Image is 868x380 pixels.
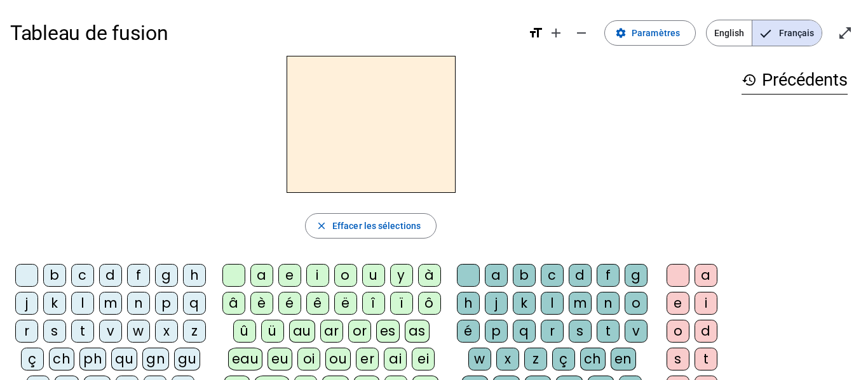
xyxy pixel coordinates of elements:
[99,292,122,315] div: m
[541,320,564,343] div: r
[485,320,508,343] div: p
[528,25,543,41] mat-icon: format_size
[142,348,169,370] div: gn
[632,25,680,41] span: Paramètres
[541,264,564,287] div: c
[742,66,848,95] h3: Précédents
[485,292,508,315] div: j
[513,292,536,315] div: k
[597,320,620,343] div: t
[155,264,178,287] div: g
[278,292,301,315] div: é
[552,348,575,370] div: ç
[384,348,407,370] div: ai
[706,20,822,46] mat-button-toggle-group: Language selection
[49,348,74,370] div: ch
[183,320,206,343] div: z
[667,348,689,370] div: s
[418,292,441,315] div: ô
[305,213,437,239] button: Effacer les sélections
[390,292,413,315] div: ï
[412,348,435,370] div: ei
[222,292,245,315] div: â
[707,20,752,46] span: English
[334,264,357,287] div: o
[569,292,592,315] div: m
[127,292,150,315] div: n
[569,264,592,287] div: d
[71,292,94,315] div: l
[289,320,315,343] div: au
[261,320,284,343] div: ü
[695,320,717,343] div: d
[21,348,44,370] div: ç
[174,348,200,370] div: gu
[625,264,648,287] div: g
[99,320,122,343] div: v
[278,264,301,287] div: e
[615,27,627,39] mat-icon: settings
[513,264,536,287] div: b
[457,292,480,315] div: h
[569,320,592,343] div: s
[390,264,413,287] div: y
[604,20,696,46] button: Paramètres
[99,264,122,287] div: d
[233,320,256,343] div: û
[325,348,351,370] div: ou
[625,320,648,343] div: v
[597,264,620,287] div: f
[127,320,150,343] div: w
[43,292,66,315] div: k
[468,348,491,370] div: w
[228,348,263,370] div: eau
[183,264,206,287] div: h
[15,320,38,343] div: r
[297,348,320,370] div: oi
[10,13,518,53] h1: Tableau de fusion
[405,320,430,343] div: as
[418,264,441,287] div: à
[43,320,66,343] div: s
[127,264,150,287] div: f
[306,264,329,287] div: i
[155,320,178,343] div: x
[43,264,66,287] div: b
[71,264,94,287] div: c
[667,292,689,315] div: e
[548,25,564,41] mat-icon: add
[111,348,137,370] div: qu
[250,264,273,287] div: a
[625,292,648,315] div: o
[611,348,636,370] div: en
[306,292,329,315] div: ê
[496,348,519,370] div: x
[742,72,757,88] mat-icon: history
[268,348,292,370] div: eu
[485,264,508,287] div: a
[580,348,606,370] div: ch
[513,320,536,343] div: q
[597,292,620,315] div: n
[752,20,822,46] span: Français
[541,292,564,315] div: l
[332,218,421,233] span: Effacer les sélections
[155,292,178,315] div: p
[543,20,569,46] button: Augmenter la taille de la police
[348,320,371,343] div: or
[250,292,273,315] div: è
[71,320,94,343] div: t
[695,292,717,315] div: i
[837,25,853,41] mat-icon: open_in_full
[376,320,400,343] div: es
[524,348,547,370] div: z
[667,320,689,343] div: o
[832,20,858,46] button: Entrer en plein écran
[569,20,594,46] button: Diminuer la taille de la police
[15,292,38,315] div: j
[695,264,717,287] div: a
[334,292,357,315] div: ë
[457,320,480,343] div: é
[356,348,379,370] div: er
[320,320,343,343] div: ar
